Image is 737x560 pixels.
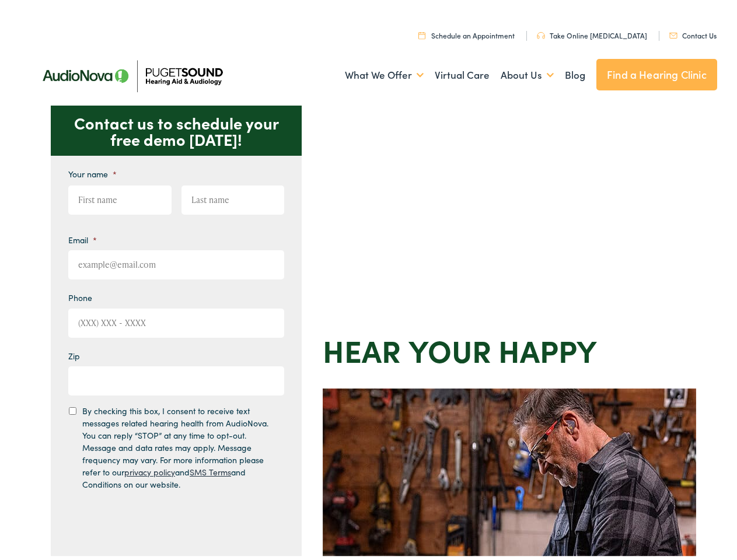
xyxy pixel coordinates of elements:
a: Contact Us [669,27,717,37]
label: Zip [68,347,80,358]
a: Blog [565,50,585,93]
label: By checking this box, I consent to receive text messages related hearing health from AudioNova. Y... [82,401,274,487]
a: privacy policy [124,463,175,474]
a: Take Online [MEDICAL_DATA] [537,27,647,37]
a: Find a Hearing Clinic [596,55,717,87]
a: About Us [501,50,554,93]
p: Contact us to schedule your free demo [DATE]! [51,102,302,152]
strong: your Happy [408,325,597,367]
input: First name [68,182,172,211]
a: Schedule an Appointment [418,27,515,37]
label: Phone [68,289,92,299]
input: (XXX) XXX - XXXX [68,305,284,334]
input: Last name [181,182,285,211]
img: utility icon [669,29,677,35]
img: utility icon [418,28,425,36]
label: Your name [68,165,117,176]
input: example@email.com [68,247,284,276]
a: What We Offer [345,50,424,93]
a: Virtual Care [435,50,490,93]
label: Email [68,231,97,242]
img: utility icon [537,29,545,36]
strong: Hear [323,325,401,367]
a: SMS Terms [190,463,231,474]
